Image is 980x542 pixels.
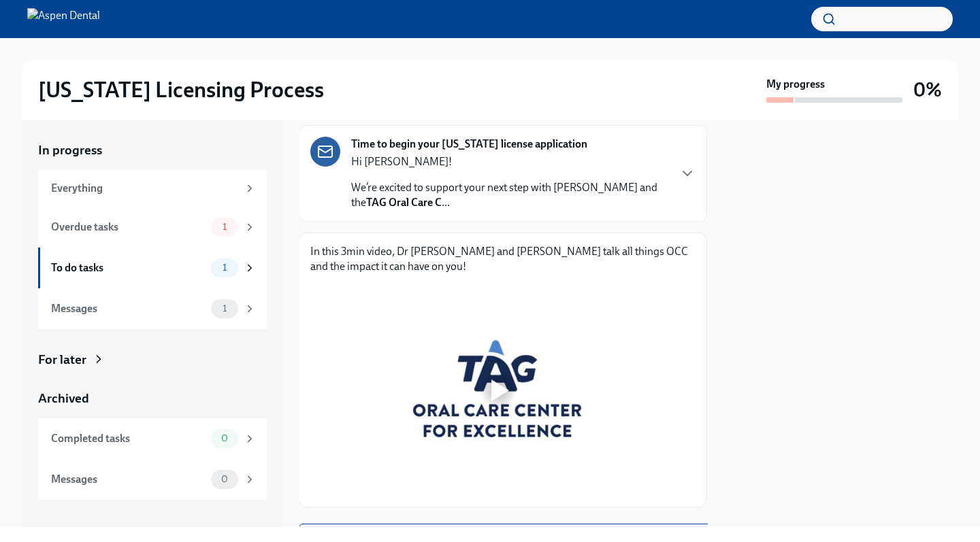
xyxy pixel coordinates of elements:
div: Overdue tasks [51,220,206,235]
a: To do tasks1 [38,248,267,288]
a: Messages0 [38,459,267,500]
span: 1 [214,222,235,232]
img: Aspen Dental [27,8,100,30]
p: In this 3min video, Dr [PERSON_NAME] and [PERSON_NAME] talk all things OCC and the impact it can ... [310,244,696,274]
strong: My progress [766,77,825,92]
strong: Time to begin your [US_STATE] license application [351,137,587,152]
a: Everything [38,170,267,207]
div: Messages [51,472,206,487]
h2: [US_STATE] Licensing Process [38,76,324,103]
p: We’re excited to support your next step with [PERSON_NAME] and the ... [351,180,668,210]
div: Everything [51,181,238,196]
a: Archived [38,390,267,407]
span: 0 [213,474,236,484]
p: Hi [PERSON_NAME]! [351,154,668,169]
div: For later [38,351,86,369]
span: 1 [214,303,235,314]
span: 0 [213,433,236,443]
h3: 0% [913,78,942,102]
div: Messages [51,301,206,316]
span: 1 [214,262,235,273]
a: Completed tasks0 [38,418,267,459]
a: Overdue tasks1 [38,207,267,248]
div: Completed tasks [51,431,206,446]
a: Messages1 [38,288,267,329]
a: For later [38,351,267,369]
div: To do tasks [51,260,206,275]
a: In progress [38,141,267,159]
strong: TAG Oral Care C [366,196,442,209]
